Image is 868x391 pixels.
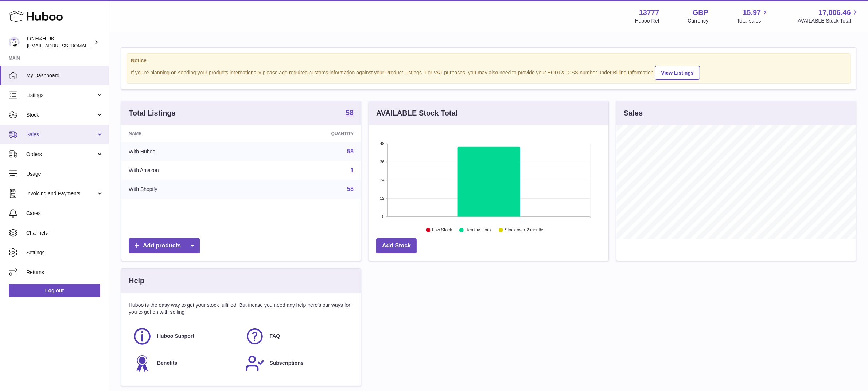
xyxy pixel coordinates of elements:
td: With Huboo [121,142,253,161]
text: Healthy stock [465,228,492,233]
span: [EMAIL_ADDRESS][DOMAIN_NAME] [27,43,107,48]
a: Benefits [132,353,238,373]
div: Currency [688,17,709,24]
h3: Sales [624,108,643,118]
img: veechen@lghnh.co.uk [9,37,20,48]
text: 36 [380,160,384,164]
text: Low Stock [432,228,452,233]
span: Orders [26,151,96,158]
p: Huboo is the easy way to get your stock fulfilled. But incase you need any help here's our ways f... [129,302,354,316]
h3: Total Listings [129,108,176,118]
a: Subscriptions [245,353,350,373]
th: Quantity [253,125,361,142]
a: 15.97 Total sales [737,8,769,24]
strong: Notice [131,57,846,64]
span: Subscriptions [270,360,304,367]
span: Usage [26,171,104,177]
a: Add Stock [376,238,417,253]
text: Stock over 2 months [505,228,544,233]
a: 58 [347,148,354,155]
span: 15.97 [743,8,761,17]
span: Stock [26,112,96,118]
td: With Amazon [121,161,253,180]
strong: 58 [346,109,354,116]
div: LG H&H UK [27,35,93,49]
h3: Help [129,276,144,286]
text: 24 [380,178,384,182]
h3: AVAILABLE Stock Total [376,108,458,118]
strong: 13777 [639,8,659,17]
a: 58 [347,186,354,192]
a: Huboo Support [132,327,238,346]
a: 17,006.46 AVAILABLE Stock Total [798,8,859,24]
span: Huboo Support [157,333,194,340]
span: Returns [26,269,104,276]
div: Huboo Ref [635,17,659,24]
div: If you're planning on sending your products internationally please add required customs informati... [131,65,846,80]
th: Name [121,125,253,142]
span: Listings [26,92,96,99]
span: FAQ [270,333,280,340]
a: View Listings [655,66,700,80]
text: 0 [382,214,384,219]
span: Settings [26,249,104,256]
a: Log out [9,284,100,297]
span: My Dashboard [26,72,104,79]
text: 48 [380,141,384,146]
a: 1 [350,167,354,173]
span: Channels [26,230,104,236]
span: Invoicing and Payments [26,190,96,197]
a: Add products [129,238,200,253]
span: Cases [26,210,104,217]
text: 12 [380,196,384,200]
span: AVAILABLE Stock Total [798,17,859,24]
a: FAQ [245,327,350,346]
td: With Shopify [121,180,253,199]
span: Total sales [737,17,769,24]
span: Benefits [157,360,177,367]
span: Sales [26,131,96,138]
strong: GBP [693,8,708,17]
a: 58 [346,109,354,118]
span: 17,006.46 [818,8,851,17]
